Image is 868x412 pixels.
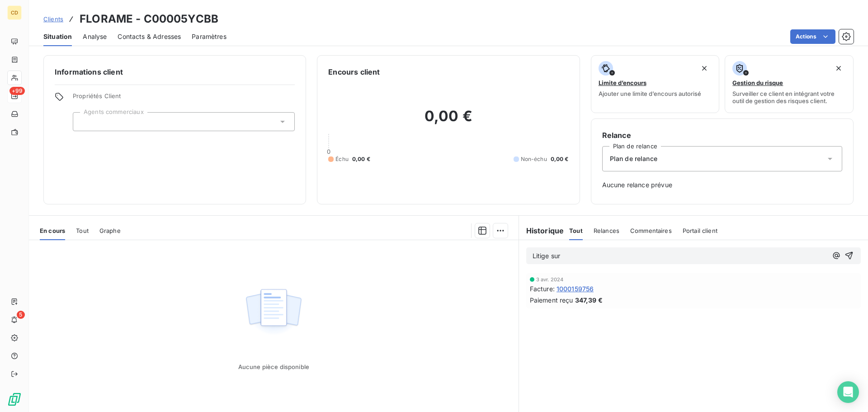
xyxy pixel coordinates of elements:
[80,11,218,27] h3: FLORAME - C00005YCBB
[790,29,835,44] button: Actions
[725,55,854,113] button: Gestion du risqueSurveiller ce client en intégrant votre outil de gestion des risques client.
[837,381,859,403] div: Open Intercom Messenger
[43,32,72,41] span: Situation
[245,284,302,340] img: Empty state
[192,32,226,41] span: Paramètres
[519,225,564,236] h6: Historique
[7,5,22,20] div: CD
[630,227,672,234] span: Commentaires
[599,90,701,97] span: Ajouter une limite d’encours autorisé
[594,227,619,234] span: Relances
[80,118,88,126] input: Ajouter une valeur
[683,227,717,234] span: Portail client
[73,92,295,105] span: Propriétés Client
[521,155,547,163] span: Non-échu
[17,311,25,319] span: 5
[83,32,107,41] span: Analyse
[599,79,646,86] span: Limite d’encours
[40,227,65,234] span: En cours
[352,155,370,163] span: 0,00 €
[569,227,583,234] span: Tout
[76,227,89,234] span: Tout
[335,155,349,163] span: Échu
[575,295,603,305] span: 347,39 €
[732,90,846,104] span: Surveiller ce client en intégrant votre outil de gestion des risques client.
[238,363,309,370] span: Aucune pièce disponible
[530,284,555,294] span: Facture :
[328,107,568,134] h2: 0,00 €
[732,79,783,86] span: Gestion du risque
[43,15,63,23] span: Clients
[536,277,564,282] span: 3 avr. 2024
[602,130,842,141] h6: Relance
[533,252,561,260] span: Litige sur
[118,32,181,41] span: Contacts & Adresses
[43,14,63,24] a: Clients
[551,155,569,163] span: 0,00 €
[55,66,295,77] h6: Informations client
[591,55,720,113] button: Limite d’encoursAjouter une limite d’encours autorisé
[328,66,380,77] h6: Encours client
[99,227,121,234] span: Graphe
[7,392,22,407] img: Logo LeanPay
[557,284,594,294] span: 1000159756
[530,295,573,305] span: Paiement reçu
[9,87,25,95] span: +99
[610,154,657,163] span: Plan de relance
[602,180,842,189] span: Aucune relance prévue
[327,148,330,155] span: 0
